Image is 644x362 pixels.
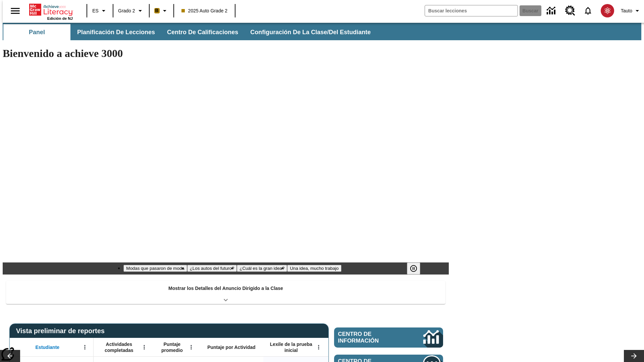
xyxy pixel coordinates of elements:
span: 2025 Auto Grade 2 [181,7,228,14]
div: Subbarra de navegación [3,23,641,40]
span: Centro de información [338,331,401,344]
button: Escoja un nuevo avatar [597,2,618,19]
a: Notificaciones [579,2,597,19]
span: B [155,6,159,15]
span: Edición de NJ [47,16,73,20]
button: Pausar [407,262,420,275]
button: Abrir menú [186,342,196,352]
span: Centro de calificaciones [167,28,238,36]
a: Portada [29,3,73,16]
div: Mostrar los Detalles del Anuncio Dirigido a la Clase [6,281,445,304]
span: Estudiante [36,344,60,350]
input: Buscar campo [425,5,518,16]
p: Mostrar los Detalles del Anuncio Dirigido a la Clase [168,285,283,292]
span: Puntaje promedio [156,341,188,353]
button: Abrir menú [314,342,324,352]
button: Centro de calificaciones [162,24,244,40]
button: Panel [3,24,70,40]
a: Centro de recursos, Se abrirá en una pestaña nueva. [561,2,579,20]
span: Configuración de la clase/del estudiante [250,28,371,36]
span: Panel [29,28,45,36]
img: avatar image [601,4,614,17]
a: Centro de información [334,327,443,348]
button: Grado: Grado 2, Elige un grado [115,5,147,17]
span: Puntaje por Actividad [207,344,255,350]
button: Diapositiva 4 Una idea, mucho trabajo [287,265,341,272]
h1: Bienvenido a achieve 3000 [3,47,449,60]
div: Subbarra de navegación [3,24,377,40]
button: Diapositiva 2 ¿Los autos del futuro? [187,265,237,272]
button: Configuración de la clase/del estudiante [245,24,376,40]
button: Planificación de lecciones [72,24,160,40]
span: Actividades completadas [97,341,141,353]
span: Lexile de la prueba inicial [267,341,316,353]
span: Tauto [621,7,632,14]
div: Portada [29,2,73,20]
button: Abrir menú [80,342,90,352]
button: Diapositiva 1 Modas que pasaron de moda [123,265,187,272]
button: Carrusel de lecciones, seguir [624,350,644,362]
button: Lenguaje: ES, Selecciona un idioma [89,5,111,17]
button: Boost El color de la clase es anaranjado claro. Cambiar el color de la clase. [152,5,171,17]
div: Pausar [407,262,427,275]
span: Planificación de lecciones [77,28,155,36]
button: Perfil/Configuración [618,5,644,17]
a: Centro de información [543,2,561,20]
button: Diapositiva 3 ¿Cuál es la gran idea? [237,265,287,272]
span: Grado 2 [118,7,135,14]
span: Vista preliminar de reportes [16,327,108,335]
button: Abrir menú [139,342,149,352]
button: Abrir el menú lateral [5,1,25,21]
span: ES [92,7,99,14]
